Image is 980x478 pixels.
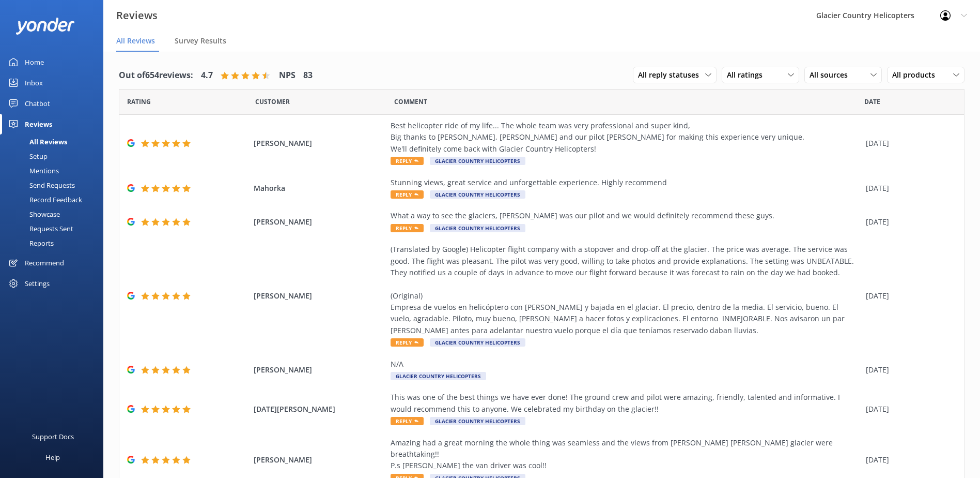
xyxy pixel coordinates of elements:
[6,149,48,163] div: Setup
[25,52,44,72] div: Home
[430,338,525,347] span: Glacier Country Helicopters
[6,236,54,250] div: Reports
[25,252,64,273] div: Recommend
[25,273,50,294] div: Settings
[391,177,861,188] div: Stunning views, great service and unforgettable experience. Highly recommend
[391,372,486,380] span: Glacier Country Helicopters
[391,338,424,347] span: Reply
[727,69,769,81] span: All ratings
[175,36,226,46] span: Survey Results
[116,7,158,24] h3: Reviews
[430,190,525,199] span: Glacier Country Helicopters
[394,97,427,107] span: Question
[866,216,951,228] div: [DATE]
[6,135,67,149] div: All Reviews
[391,210,861,221] div: What a way to see the glaciers, [PERSON_NAME] was our pilot and we would definitely recommend the...
[6,192,103,207] a: Record Feedback
[866,290,951,302] div: [DATE]
[116,36,155,46] span: All Reviews
[866,138,951,149] div: [DATE]
[279,69,295,82] h4: NPS
[6,221,103,236] a: Requests Sent
[391,358,861,370] div: N/A
[866,183,951,194] div: [DATE]
[6,163,59,178] div: Mentions
[6,207,103,221] a: Showcase
[391,417,424,425] span: Reply
[892,69,941,81] span: All products
[6,135,103,149] a: All Reviews
[25,114,52,135] div: Reviews
[45,447,60,468] div: Help
[638,69,705,81] span: All reply statuses
[254,404,385,415] span: [DATE][PERSON_NAME]
[864,97,880,107] span: Date
[201,69,213,82] h4: 4.7
[391,244,861,336] div: (Translated by Google) Helicopter flight company with a stopover and drop-off at the glacier. The...
[866,454,951,466] div: [DATE]
[430,224,525,232] span: Glacier Country Helicopters
[25,93,50,114] div: Chatbot
[119,69,193,82] h4: Out of 654 reviews:
[15,18,75,35] img: yonder-white-logo.png
[430,417,525,425] span: Glacier Country Helicopters
[391,392,861,415] div: This was one of the best things we have ever done! The ground crew and pilot were amazing, friend...
[254,216,385,228] span: [PERSON_NAME]
[6,192,82,207] div: Record Feedback
[254,290,385,302] span: [PERSON_NAME]
[6,221,73,236] div: Requests Sent
[6,149,103,163] a: Setup
[6,163,103,178] a: Mentions
[391,190,424,199] span: Reply
[866,404,951,415] div: [DATE]
[391,157,424,165] span: Reply
[866,364,951,376] div: [DATE]
[254,138,385,149] span: [PERSON_NAME]
[391,437,861,472] div: Amazing had a great morning the whole thing was seamless and the views from [PERSON_NAME] [PERSON...
[430,157,525,165] span: Glacier Country Helicopters
[127,97,151,107] span: Date
[810,69,854,81] span: All sources
[6,207,60,221] div: Showcase
[391,224,424,232] span: Reply
[303,69,313,82] h4: 83
[6,178,75,192] div: Send Requests
[254,454,385,466] span: [PERSON_NAME]
[255,97,290,107] span: Date
[25,72,43,93] div: Inbox
[6,236,103,250] a: Reports
[254,364,385,376] span: [PERSON_NAME]
[6,178,103,192] a: Send Requests
[32,426,74,447] div: Support Docs
[254,183,385,194] span: Mahorka
[391,120,861,155] div: Best helicopter ride of my life... The whole team was very professional and super kind, Big thank...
